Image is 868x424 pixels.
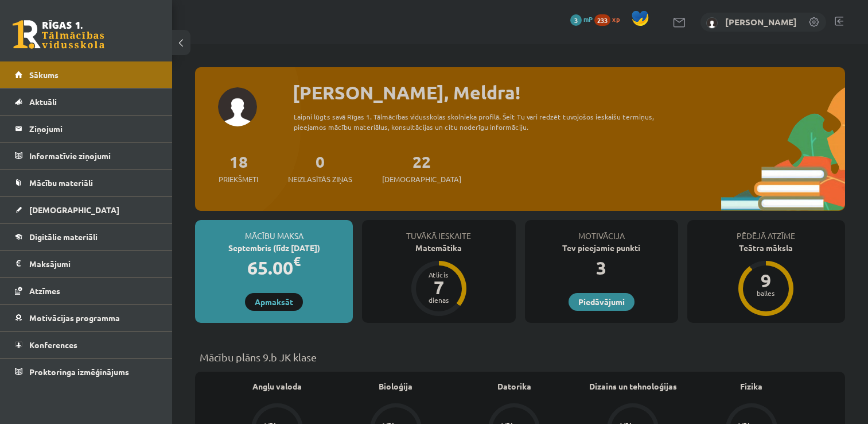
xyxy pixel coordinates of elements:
div: Pēdējā atzīme [687,220,845,242]
span: 233 [594,14,610,26]
a: Matemātika Atlicis 7 dienas [362,242,515,318]
a: Angļu valoda [252,380,302,392]
span: 3 [570,14,582,26]
img: Meldra Mežvagare [706,17,718,29]
a: 3 mP [570,14,593,24]
span: € [293,253,301,269]
a: 22[DEMOGRAPHIC_DATA] [382,151,461,185]
legend: Informatīvie ziņojumi [29,142,158,169]
span: Proktoringa izmēģinājums [29,367,129,377]
div: [PERSON_NAME], Meldra! [293,79,845,106]
div: Motivācija [525,220,678,242]
a: Maksājumi [15,250,158,277]
div: dienas [422,296,456,303]
a: [PERSON_NAME] [725,16,797,28]
a: Piedāvājumi [569,293,635,311]
div: 7 [422,278,456,296]
legend: Maksājumi [29,250,158,277]
span: Motivācijas programma [29,313,120,323]
a: Rīgas 1. Tālmācības vidusskola [13,20,104,49]
span: xp [612,14,620,24]
a: Mācību materiāli [15,169,158,196]
a: Bioloģija [379,380,412,392]
p: Mācību plāns 9.b JK klase [200,349,840,365]
a: Teātra māksla 9 balles [687,242,845,318]
a: Ziņojumi [15,115,158,142]
a: Fizika [740,380,762,392]
div: Septembris (līdz [DATE]) [195,242,353,254]
div: Mācību maksa [195,220,353,242]
div: Tuvākā ieskaite [362,220,515,242]
a: Proktoringa izmēģinājums [15,359,158,385]
div: 65.00 [195,254,353,282]
span: mP [583,14,593,24]
span: Sākums [29,70,59,80]
a: Atzīmes [15,277,158,304]
span: [DEMOGRAPHIC_DATA] [29,205,119,215]
span: [DEMOGRAPHIC_DATA] [382,174,461,185]
span: Atzīmes [29,286,60,296]
a: Motivācijas programma [15,304,158,331]
a: Konferences [15,332,158,358]
a: Dizains un tehnoloģijas [589,380,677,392]
legend: Ziņojumi [29,115,158,142]
div: Laipni lūgts savā Rīgas 1. Tālmācības vidusskolas skolnieka profilā. Šeit Tu vari redzēt tuvojošo... [294,111,684,132]
a: Informatīvie ziņojumi [15,142,158,169]
span: Mācību materiāli [29,178,93,188]
span: Aktuāli [29,97,57,107]
a: Digitālie materiāli [15,223,158,250]
span: Priekšmeti [219,174,258,185]
a: Sākums [15,61,158,88]
a: Apmaksāt [245,293,303,311]
div: Atlicis [422,271,456,278]
div: Tev pieejamie punkti [525,242,678,254]
div: Matemātika [362,242,515,254]
div: balles [749,290,783,296]
a: Datorika [497,380,531,392]
span: Digitālie materiāli [29,232,98,242]
a: Aktuāli [15,88,158,115]
a: [DEMOGRAPHIC_DATA] [15,196,158,223]
div: 9 [749,271,783,290]
a: 233 xp [594,14,625,24]
a: 18Priekšmeti [219,151,258,185]
span: Neizlasītās ziņas [288,174,352,185]
a: 0Neizlasītās ziņas [288,151,352,185]
span: Konferences [29,340,77,350]
div: Teātra māksla [687,242,845,254]
div: 3 [525,254,678,282]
